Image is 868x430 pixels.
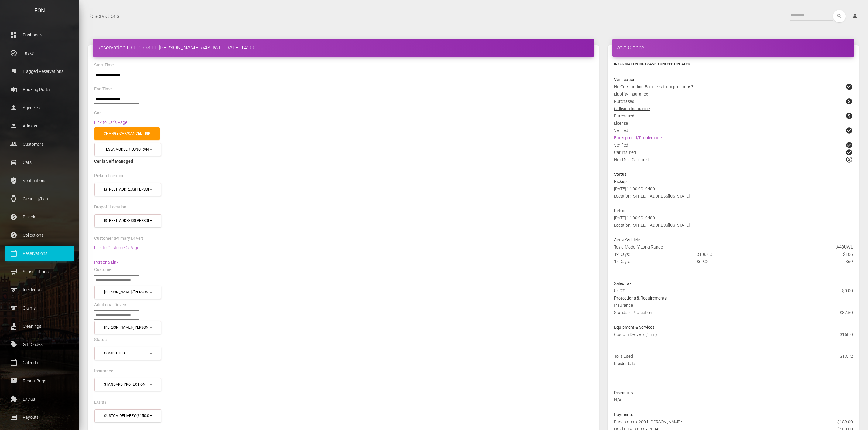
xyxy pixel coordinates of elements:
strong: Payments [614,412,633,417]
span: [DATE] 14:00:00 -0400 Location: [STREET_ADDRESS][US_STATE] [614,186,690,198]
span: highlight_off [846,156,853,163]
span: $69 [846,258,853,265]
label: Customer (Primary Driver) [94,235,143,242]
strong: Discounts [614,390,633,395]
label: Insurance [94,368,113,374]
span: Tolls Used: [614,354,634,359]
p: Incidentals [9,285,70,294]
p: Tasks [9,49,70,58]
a: person Agencies [5,100,74,115]
p: Cars [9,158,70,167]
label: Dropoff Location [94,204,126,210]
a: verified_user Verifications [5,173,74,188]
p: Booking Portal [9,85,70,94]
p: Report Bugs [9,376,70,385]
a: person Admins [5,118,74,134]
div: Hold Not Captured [609,156,857,171]
a: sports Claims [5,300,74,316]
span: $106 [843,251,853,258]
a: card_membership Subscriptions [5,264,74,279]
label: Extras [94,399,106,405]
p: Cleaning/Late [9,194,70,203]
button: 45-50 Davis St (11101) [94,183,161,196]
p: Dashboard [9,30,70,39]
span: paid [846,98,853,105]
div: $106.00 [692,251,775,258]
div: [STREET_ADDRESS][PERSON_NAME] [104,187,149,192]
div: Tesla Model Y Long Range [609,243,857,251]
a: Link to Customer's Page [94,245,139,250]
div: Custom Delivery ($150.0) [104,413,149,418]
u: Liability Insurance [614,92,648,96]
a: people Customers [5,137,74,152]
p: Collections [9,231,70,240]
button: Standard Protection [94,378,161,391]
span: $13.12 [840,353,853,360]
button: Gretchen Pusch (gretchen.pusch@gmail.com) [94,286,161,299]
span: Custom Delivery (4 mi.): [614,332,658,337]
button: Completed [94,347,161,360]
a: drive_eta Cars [5,155,74,170]
button: Custom Delivery ($150.0) [94,409,161,422]
p: Payouts [9,413,70,422]
div: 1x Days: [609,258,692,265]
a: flag Flagged Reservations [5,64,74,79]
label: Customer [94,267,113,273]
p: Verifications [9,176,70,185]
a: feedback Report Bugs [5,373,74,388]
div: Purchased [609,98,857,105]
a: calendar_today Reservations [5,246,74,261]
div: [PERSON_NAME] ([PERSON_NAME][EMAIL_ADDRESS][PERSON_NAME][DOMAIN_NAME]) [104,325,149,330]
span: $0.00 [842,287,853,294]
strong: Protections & Requirements [614,296,667,300]
u: No Outstanding Balances from prior trips? [614,84,693,89]
strong: Sales Tax [614,281,632,286]
a: Reservations [88,8,119,24]
p: Cleanings [9,322,70,331]
p: Agencies [9,103,70,112]
p: Subscriptions [9,267,70,276]
i: person [852,13,858,19]
a: person [847,10,863,22]
div: 0.00% [609,287,775,294]
span: $159.00 [837,418,853,425]
div: 1x Days: [609,251,692,258]
button: Gretchen Pusch (gretchen.pusch@gmail.com) [94,321,161,334]
div: [PERSON_NAME] ([PERSON_NAME][EMAIL_ADDRESS][PERSON_NAME][DOMAIN_NAME]) [104,290,149,295]
p: Billable [9,212,70,222]
button: 45-50 Davis St (11101) [94,214,161,227]
span: A48UWL [836,243,853,251]
a: money Payouts [5,410,74,425]
a: paid Billable [5,209,74,225]
div: Car is Self Managed [94,157,593,165]
strong: Status [614,172,626,177]
button: search [833,10,846,22]
p: Admins [9,121,70,130]
label: Status [94,337,107,343]
a: paid Collections [5,228,74,243]
a: watch Cleaning/Late [5,191,74,206]
div: N/A [609,396,857,411]
label: Car [94,110,101,116]
u: Insurance [614,303,633,308]
a: sports Incidentals [5,282,74,297]
div: Completed [104,351,149,356]
u: Collision Insurance [614,106,650,111]
a: corporate_fare Booking Portal [5,82,74,97]
a: Change car/cancel trip [94,127,160,140]
span: [DATE] 14:00:00 -0400 Location: [STREET_ADDRESS][US_STATE] [614,215,690,228]
span: check_circle [846,83,853,90]
h4: Reservation ID TR-66311: [PERSON_NAME] A48UWL [DATE] 14:00:00 [97,44,590,51]
div: Standard Protection [609,309,857,323]
h6: Information not saved unless updated [614,61,853,67]
u: License [614,121,628,126]
span: $150.0 [840,331,853,338]
span: check_circle [846,149,853,156]
span: $87.50 [840,309,853,316]
a: Link to Car's Page [94,120,127,125]
label: Additional Drivers [94,302,127,308]
p: Gift Codes [9,340,70,349]
div: Standard Protection [104,382,149,387]
div: Tesla Model Y Long Range (A48UWL in 11101) [104,147,149,152]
